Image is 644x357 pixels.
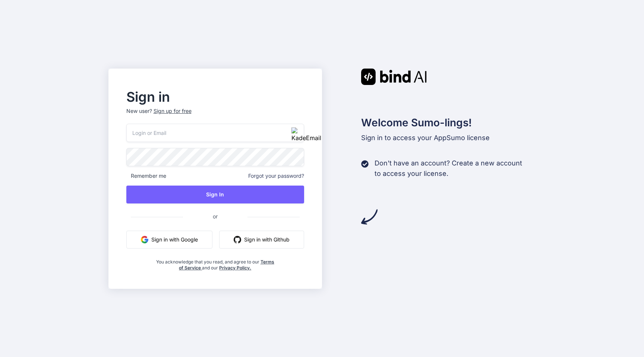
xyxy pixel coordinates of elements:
p: Sign in to access your AppSumo license [361,133,536,143]
button: Sign in with Google [126,231,212,249]
h2: Sign in [126,91,304,103]
img: github [234,236,241,243]
p: Don't have an account? Create a new account to access your license. [375,158,522,179]
div: Sign up for free [154,107,192,115]
span: Forgot your password? [248,172,304,180]
p: New user? [126,107,304,124]
span: or [183,207,247,225]
img: Bind AI logo [361,69,427,85]
a: Privacy Policy. [219,265,251,271]
div: You acknowledge that you read, and agree to our and our [156,255,274,271]
a: Terms of Service [179,259,274,271]
span: Remember me [126,172,166,180]
img: google [141,236,148,243]
h2: Welcome Sumo-lings! [361,115,536,130]
input: Login or Email [126,124,304,142]
img: arrow [361,209,378,225]
button: Sign in with Github [219,231,304,249]
button: Sign In [126,186,304,203]
img: KadeEmail [291,127,321,142]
